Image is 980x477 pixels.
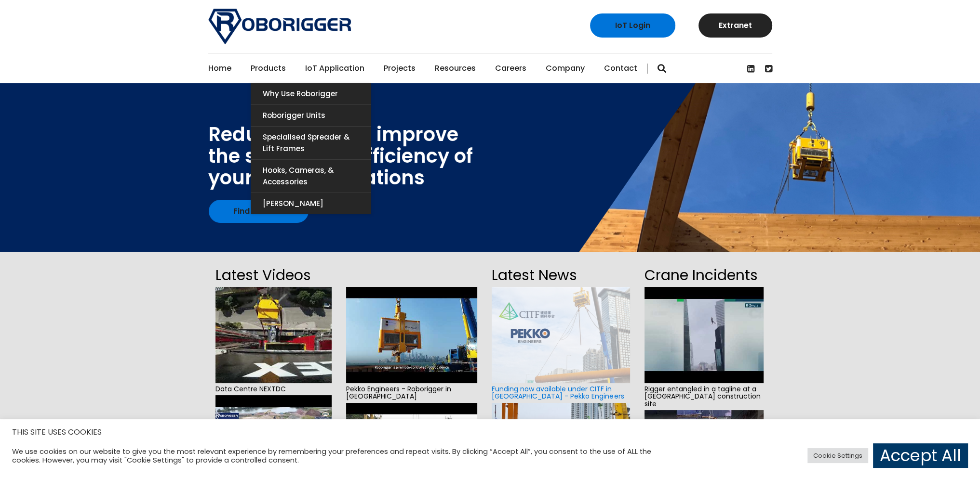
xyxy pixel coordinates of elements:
span: Data Centre NEXTDC [215,383,332,395]
a: Find out how [209,200,309,223]
a: Home [208,53,231,83]
a: Accept All [873,443,968,468]
h5: THIS SITE USES COOKIES [12,426,968,438]
span: Pekko Engineers - Roborigger in [GEOGRAPHIC_DATA] [346,383,478,403]
a: Products [251,53,286,83]
h2: Latest Videos [215,264,332,287]
a: Funding now available under CITF in [GEOGRAPHIC_DATA] - Pekko Engineers [492,384,624,401]
a: Contact [604,53,637,83]
div: We use cookies on our website to give you the most relevant experience by remembering your prefer... [12,447,681,464]
a: Resources [435,53,476,83]
h2: Crane Incidents [644,264,764,287]
img: hqdefault.jpg [215,287,332,383]
a: [PERSON_NAME] [251,193,371,214]
div: Reduce cost and improve the safety and efficiency of your lifting operations [208,124,473,189]
img: hqdefault.jpg [644,287,764,383]
a: Company [546,53,585,83]
a: Specialised Spreader & Lift Frames [251,127,371,159]
a: Careers [495,53,526,83]
span: Rigger entangled in a tagline at a [GEOGRAPHIC_DATA] construction site [644,383,764,410]
a: IoT Login [590,13,675,38]
img: Roborigger [208,9,351,44]
img: hqdefault.jpg [346,287,478,383]
a: IoT Application [305,53,364,83]
a: Projects [384,53,416,83]
a: Hooks, Cameras, & Accessories [251,160,371,193]
h2: Latest News [492,264,630,287]
a: Roborigger Units [251,105,371,126]
a: Extranet [698,13,772,38]
a: Cookie Settings [807,448,868,463]
a: Why use Roborigger [251,83,371,104]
